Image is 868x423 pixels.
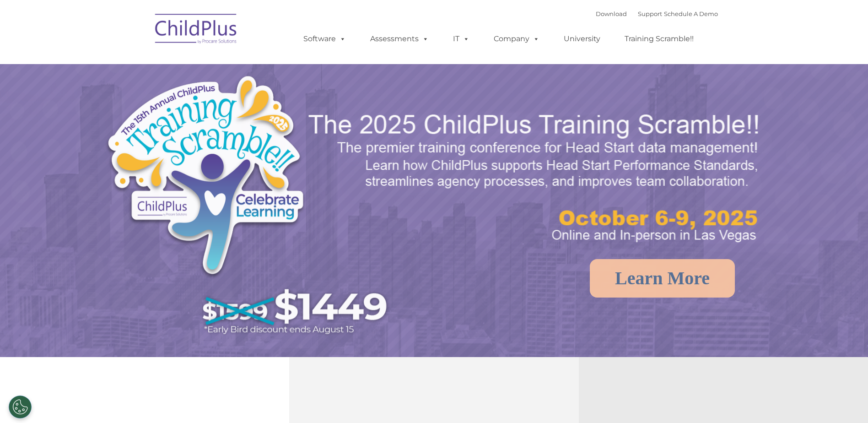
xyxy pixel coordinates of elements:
font: | [596,10,718,17]
a: Training Scramble!! [615,30,703,48]
a: Download [596,10,627,17]
a: Learn More [590,259,735,298]
a: Schedule A Demo [664,10,718,17]
a: University [555,30,609,48]
a: Software [294,30,355,48]
a: Support [638,10,662,17]
button: Cookies Settings [9,396,32,418]
a: IT [444,30,479,48]
img: ChildPlus by Procare Solutions [151,7,242,53]
a: Assessments [361,30,438,48]
a: Company [485,30,549,48]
